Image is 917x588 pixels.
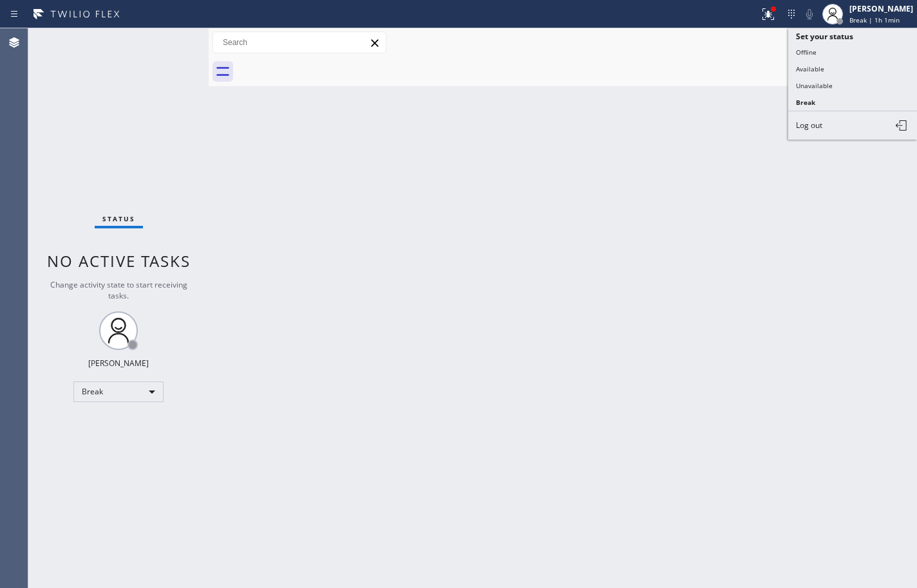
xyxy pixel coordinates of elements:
span: No active tasks [47,250,191,271]
span: Change activity state to start receiving tasks. [50,279,187,301]
div: [PERSON_NAME] [88,358,149,369]
span: Status [102,214,135,223]
span: Break | 1h 1min [849,15,900,24]
input: Search [213,32,386,53]
div: [PERSON_NAME] [849,3,913,14]
button: Mute [800,5,818,23]
div: Break [73,381,164,402]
